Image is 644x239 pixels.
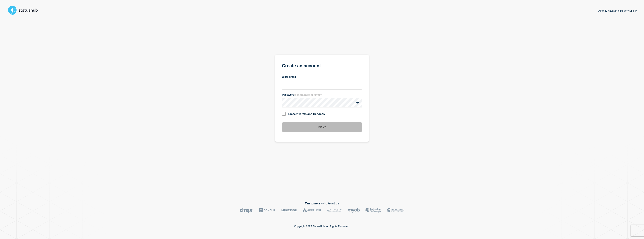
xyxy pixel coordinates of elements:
[365,208,381,213] img: Bottomline logo
[303,208,321,213] img: Accruent logo
[294,225,350,228] p: Copyright 2025 StatusHub. All Rights Reserved.
[288,112,325,116] label: I accept
[387,208,404,213] img: MSU logo
[281,208,297,213] img: McKesson logo
[298,112,325,115] a: Terms and Services
[629,9,637,12] a: Log in
[294,93,322,96] span: 8 characters minimum
[348,208,360,213] img: myob logo
[7,202,637,205] h2: Customers who trust us
[282,75,296,78] label: Work email
[598,6,637,15] p: Already have an account?
[327,208,342,213] img: DataVita logo
[282,63,362,72] h1: Create an account
[7,4,42,16] img: StatusHub logo
[259,208,276,213] img: Concur logo
[282,93,322,96] label: Password
[282,122,362,132] button: Next
[240,208,253,213] img: Citrix logo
